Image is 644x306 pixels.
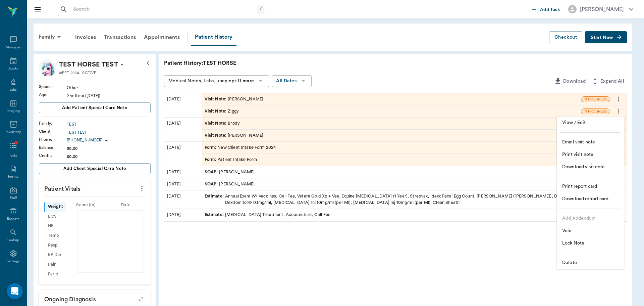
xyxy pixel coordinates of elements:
[562,183,619,190] span: Print report card
[562,259,619,266] span: Delete
[562,240,619,247] span: Lock Note
[562,227,619,234] span: Void
[7,283,23,299] div: Open Intercom Messenger
[562,164,619,171] span: Download visit note
[562,139,619,146] span: Email visit note
[562,151,619,158] span: Print visit note
[562,195,619,203] span: Download report card
[562,119,619,126] span: View / Edit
